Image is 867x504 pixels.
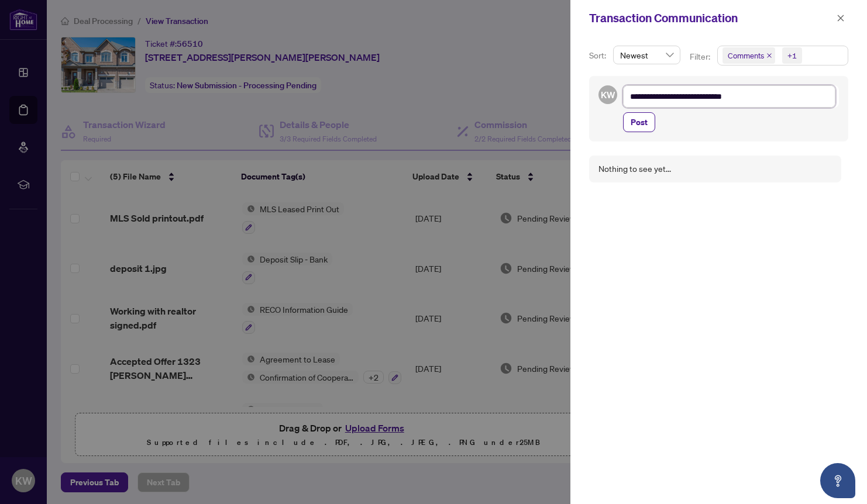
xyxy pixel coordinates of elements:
button: Open asap [820,463,855,498]
span: close [837,14,845,22]
span: close [766,53,772,58]
div: Transaction Communication [589,9,833,27]
span: Comments [728,50,764,61]
button: Post [623,112,655,132]
span: Newest [620,46,673,64]
div: +1 [787,50,797,61]
div: Nothing to see yet... [598,163,671,175]
span: KW [601,88,615,102]
p: Sort: [589,49,608,62]
span: Post [631,113,648,132]
span: Comments [722,47,775,64]
p: Filter: [690,50,712,63]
